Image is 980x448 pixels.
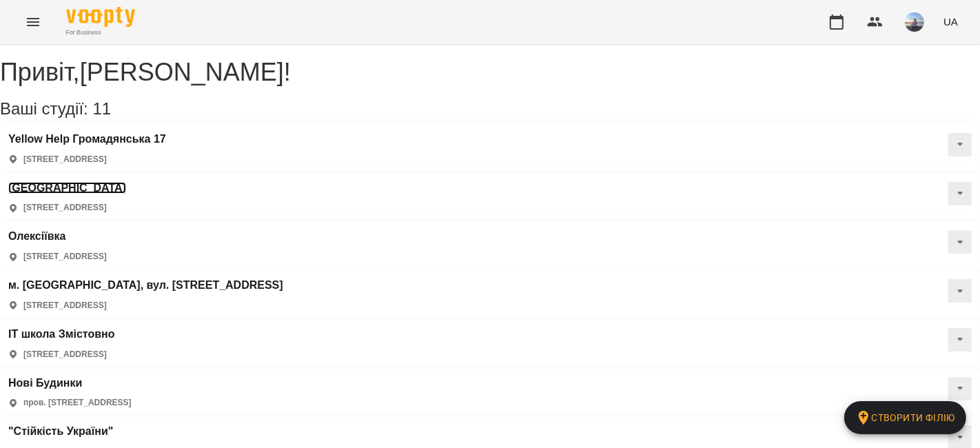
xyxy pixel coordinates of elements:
p: [STREET_ADDRESS] [23,349,107,360]
button: UA [938,9,963,34]
p: [STREET_ADDRESS] [23,202,107,214]
p: пров. [STREET_ADDRESS] [23,397,132,409]
a: Створити філію [844,401,966,434]
span: UA [943,14,958,29]
p: [STREET_ADDRESS] [23,300,107,312]
span: 11 [92,99,111,118]
a: [GEOGRAPHIC_DATA] [8,182,126,194]
img: Voopty Logo [66,7,135,27]
span: Створити філію [855,409,955,426]
a: Нові Будинки [8,377,132,389]
p: [STREET_ADDRESS] [23,154,107,165]
a: м. [GEOGRAPHIC_DATA], вул. [STREET_ADDRESS] [8,279,283,292]
span: For Business [66,28,135,37]
button: Menu [17,6,50,39]
p: [STREET_ADDRESS] [23,251,107,263]
a: Yellow Help Громадянська 17 [8,133,166,145]
a: IT школа Змістовно [8,328,115,340]
a: Олексіївка [8,230,107,243]
img: a5695baeaf149ad4712b46ffea65b4f5.jpg [905,12,924,32]
a: "Стійкість України" [8,425,176,438]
